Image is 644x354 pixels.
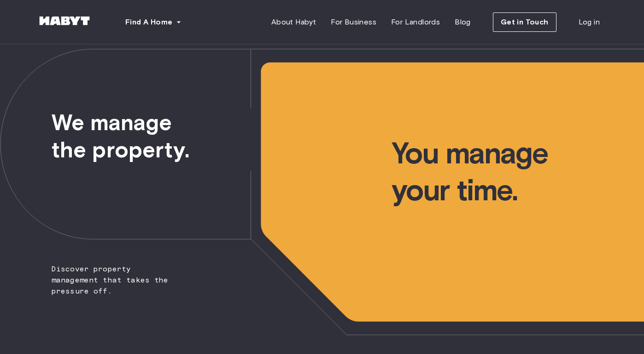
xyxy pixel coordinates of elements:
span: For Business [331,17,376,28]
a: For Landlords [384,13,447,31]
a: For Business [323,13,384,31]
button: Get in Touch [493,12,556,32]
span: About Habyt [271,17,316,28]
span: For Landlords [391,17,440,28]
span: Get in Touch [501,17,549,28]
a: About Habyt [264,13,323,31]
span: Blog [455,17,471,28]
span: Log in [579,17,600,28]
span: Find A Home [125,17,172,28]
span: You manage your time. [392,44,644,209]
a: Blog [447,13,478,31]
a: Log in [571,13,607,31]
button: Find A Home [118,13,189,31]
img: Habyt [37,16,92,25]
